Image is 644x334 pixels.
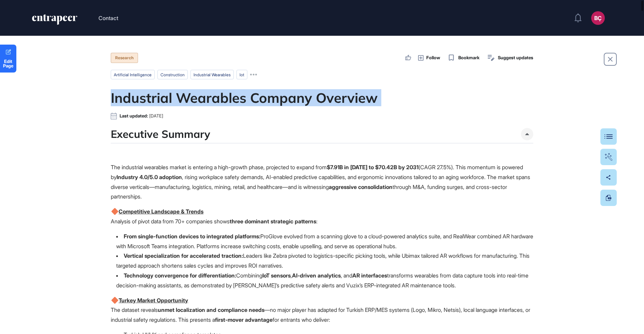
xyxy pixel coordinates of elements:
[111,296,533,325] p: The dataset reveals —no major player has adapted for Turkish ERP/MES systems (Logo, Mikro, Netsis...
[447,53,480,63] button: Bookmark
[111,53,138,63] div: Research
[215,316,273,323] strong: first-mover advantage
[111,70,155,79] li: artificial intelligence
[98,14,118,22] button: Contact
[111,162,533,202] p: The industrial wearables market is entering a high-growth phase, projected to expand from (CAGR 2...
[458,54,479,61] span: Bookmark
[352,272,387,279] strong: AR interfaces
[111,128,210,140] h4: Executive Summary
[262,272,291,279] strong: IoT sensors
[498,54,533,61] span: Suggest updates
[124,252,243,259] strong: Vertical specialization for accelerated traction:
[111,207,533,226] p: Analysis of pivot data from 70+ companies shows :
[149,113,163,118] span: [DATE]
[418,54,440,62] button: Follow
[116,233,533,250] p: ProGlove evolved from a scanning glove to a cloud-powered analytics suite, and RealWear combined ...
[124,233,260,240] strong: From single-function devices to integrated platforms:
[31,14,78,27] a: entrapeer-logo
[117,174,182,180] strong: Industry 4.0/5.0 adoption
[111,90,533,106] h1: Industrial Wearables Company Overview
[426,54,440,61] span: Follow
[190,70,234,79] li: Industrial Wearables
[230,218,316,225] strong: three dominant strategic patterns
[329,184,393,190] strong: aggressive consolidation
[327,164,418,171] strong: $7.91B in [DATE] to $70.42B by 2031
[124,272,236,279] strong: Technology convergence for differentiation:
[158,306,264,313] strong: unmet localization and compliance needs
[116,272,528,289] p: Combining , , and transforms wearables from data capture tools into real-time decision-making ass...
[111,297,188,304] u: Turkey Market Opportunity
[116,252,530,269] p: Leaders like Zebra pivoted to logistics-specific picking tools, while Ubimax tailored AR workflow...
[111,208,203,215] u: Competitive Landscape & Trends
[157,70,188,79] li: Construction
[486,53,533,63] button: Suggest updates
[292,272,341,279] strong: AI-driven analytics
[120,113,163,118] div: Last updated:
[591,11,605,25] button: BÇ
[236,70,247,79] li: iot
